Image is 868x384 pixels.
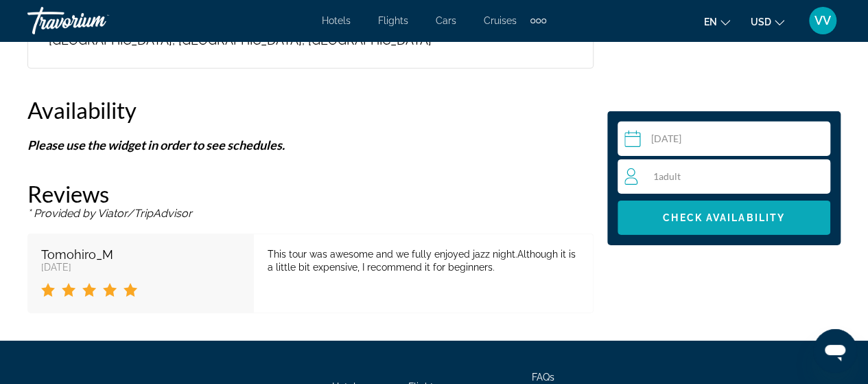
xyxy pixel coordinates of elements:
div: This tour was awesome and we fully enjoyed jazz night.Although it is a little bit expensive, I re... [268,248,579,274]
a: Cruises [484,15,517,26]
a: FAQs [532,372,554,383]
span: USD [751,16,771,27]
h2: Availability [27,96,137,124]
h2: Reviews [27,180,594,207]
a: Hotels [322,15,351,26]
iframe: Button to launch messaging window [813,329,857,373]
span: en [704,16,717,27]
div: Tomohiro_M [41,247,240,262]
a: Cars [436,15,456,26]
p: Please use the widget in order to see schedules. [27,137,594,153]
button: Travelers: 1 adult, 0 children [618,159,830,194]
span: Check Availability [663,212,785,223]
div: [DATE] [41,262,240,273]
button: Change currency [751,12,784,32]
span: Adult [659,170,681,182]
a: Travorium [27,3,165,38]
button: Check Availability [618,201,830,235]
span: 1 [653,170,681,182]
p: * Provided by Viator/TripAdvisor [27,207,594,220]
button: Change language [704,12,730,32]
button: User Menu [805,6,841,35]
a: Flights [378,15,408,26]
span: VV [814,14,831,27]
button: Extra navigation items [530,10,546,32]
